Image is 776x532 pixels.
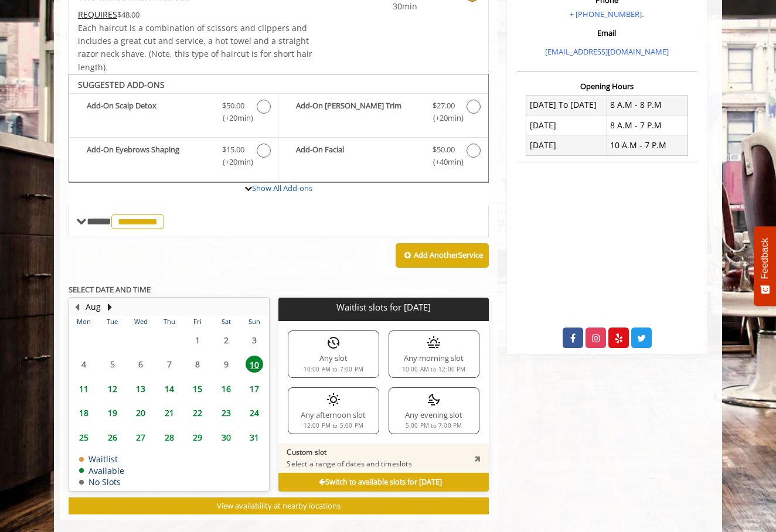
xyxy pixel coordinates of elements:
[326,336,341,350] img: any slot
[189,380,206,397] span: 15
[212,316,240,328] th: Sat
[406,423,462,429] div: 5:00 PM to 7:00 PM
[389,387,479,434] div: Any evening slot5:00 PM to 7:00 PM
[389,330,479,377] div: Any morning slot10:00 AM to 12:00 PM
[98,401,126,425] td: Select day19
[246,429,263,446] span: 31
[426,112,461,124] span: (+20min )
[304,423,364,429] div: 12:00 PM to 5:00 PM
[526,115,607,135] td: [DATE]
[287,459,411,469] p: Select a range of dates and timeslots
[246,404,263,421] span: 24
[104,404,121,421] span: 19
[69,497,489,514] button: View availability at nearby locations
[287,448,411,457] p: Custom slot
[69,74,489,183] div: The Made Man Haircut Add-onS
[426,156,461,168] span: (+40min )
[132,404,149,421] span: 20
[304,367,364,373] div: 10:00 AM to 7:00 PM
[433,100,455,112] span: $27.00
[402,367,466,373] div: 10:00 AM to 12:00 PM
[526,95,607,115] td: [DATE] To [DATE]
[246,380,263,397] span: 17
[526,135,607,155] td: [DATE]
[86,301,101,313] button: Aug
[78,8,314,21] div: $48.00
[75,404,93,421] span: 18
[155,376,183,401] td: Select day14
[288,387,379,434] div: Any afternoon slot12:00 PM to 5:00 PM
[217,380,235,397] span: 16
[183,316,212,328] th: Fri
[127,401,155,425] td: Select day20
[326,393,341,407] img: any afternoon slot
[98,316,126,328] th: Tue
[104,380,121,397] span: 12
[284,100,482,127] label: Add-On Beard Trim
[189,429,206,446] span: 29
[155,401,183,425] td: Select day21
[212,401,240,425] td: Select day23
[212,376,240,401] td: Select day16
[217,429,235,446] span: 30
[288,330,379,377] div: Any slot10:00 AM to 7:00 PM
[296,144,420,168] b: Add-On Facial
[127,316,155,328] th: Wed
[161,429,178,446] span: 28
[75,144,272,171] label: Add-On Eyebrows Shaping
[79,478,124,486] td: No Slots
[283,302,484,312] p: Waitlist slots for [DATE]
[70,401,98,425] td: Select day18
[319,477,442,487] b: Switch to available slots for [DATE]
[78,22,312,73] span: Each haircut is a combination of scissors and clippers and includes a great cut and service, a ho...
[427,336,441,350] img: any morning slot
[132,429,149,446] span: 27
[183,425,212,450] td: Select day29
[240,425,269,450] td: Select day31
[240,352,269,377] td: Select day10
[433,144,455,156] span: $50.00
[70,316,98,328] th: Mon
[217,500,341,511] span: View availability at nearby locations
[189,404,206,421] span: 22
[570,9,644,19] a: + [PHONE_NUMBER].
[296,100,420,124] b: Add-On [PERSON_NAME] Trim
[183,376,212,401] td: Select day15
[252,183,312,193] a: Show All Add-ons
[87,144,210,168] b: Add-On Eyebrows Shaping
[278,473,488,492] div: Switch to available slots for [DATE]
[222,100,244,112] span: $50.00
[240,376,269,401] td: Select day17
[217,404,235,421] span: 23
[69,284,151,295] b: SELECT DATE AND TIME
[222,144,244,156] span: $15.00
[70,376,98,401] td: Select day11
[161,404,178,421] span: 21
[754,226,776,306] button: Feedback - Show survey
[240,316,269,328] th: Sun
[216,156,251,168] span: (+20min )
[520,29,694,37] h3: Email
[79,455,124,463] td: Waitlist
[78,9,117,20] span: This service needs some Advance to be paid before we block your appointment
[105,301,114,313] button: Next Month
[246,356,263,373] span: 10
[517,82,697,90] h3: Opening Hours
[132,380,149,397] span: 13
[216,112,251,124] span: (+20min )
[240,401,269,425] td: Select day24
[75,429,93,446] span: 25
[414,250,483,260] b: Add Another Service
[72,301,81,313] button: Previous Month
[212,425,240,450] td: Select day30
[78,79,165,90] b: SUGGESTED ADD-ONS
[104,429,121,446] span: 26
[127,376,155,401] td: Select day13
[87,100,210,124] b: Add-On Scalp Detox
[760,238,770,279] span: Feedback
[75,100,272,127] label: Add-On Scalp Detox
[607,115,687,135] td: 8 A.M - 7 P.M
[427,393,441,407] img: any evening slot
[183,401,212,425] td: Select day22
[75,380,93,397] span: 11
